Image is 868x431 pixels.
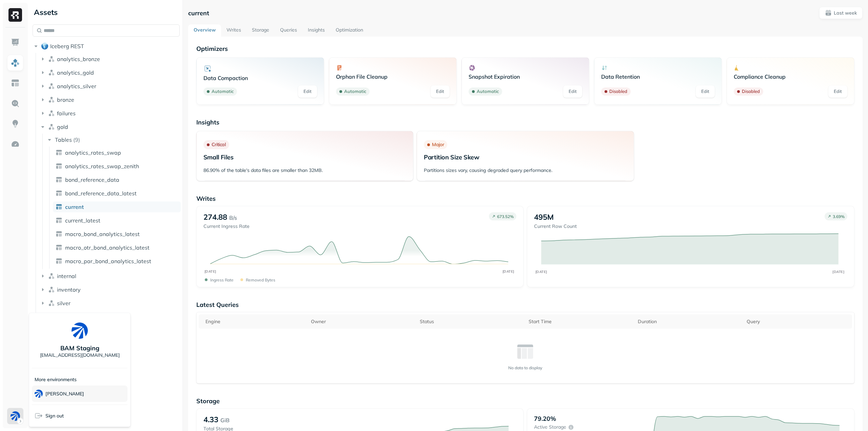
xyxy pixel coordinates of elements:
[72,322,88,339] img: BAM Staging
[40,352,120,358] p: [EMAIL_ADDRESS][DOMAIN_NAME]
[45,391,84,397] p: [PERSON_NAME]
[45,413,64,419] span: Sign out
[35,390,43,398] img: BAM Dev
[60,344,99,352] p: BAM Staging
[35,376,77,383] p: More environments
